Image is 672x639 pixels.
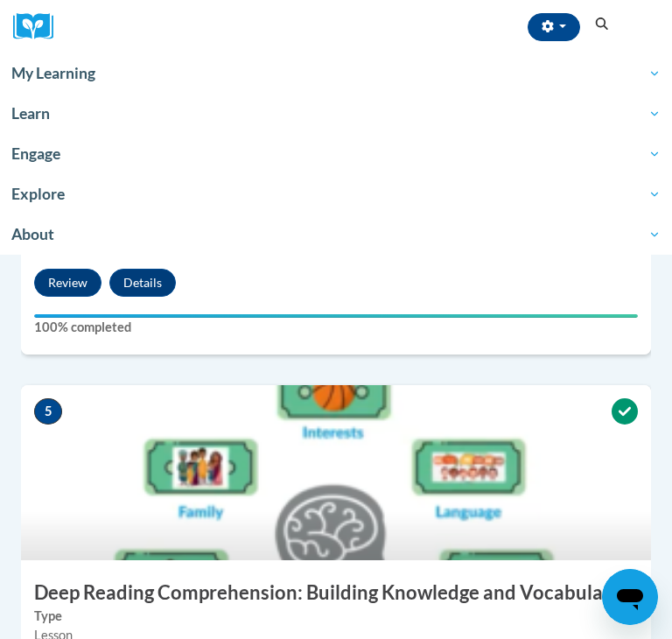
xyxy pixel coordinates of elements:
span: About [11,224,661,245]
button: Details [109,269,176,297]
a: Cox Campus [13,13,66,40]
span: Engage [11,144,661,165]
div: Your progress [34,314,638,318]
span: 10m [34,241,60,256]
span: 5 [34,398,62,425]
img: Course Image [21,385,651,560]
button: Search [589,14,615,35]
img: Logo brand [13,13,66,40]
button: Review [34,269,101,297]
span: Explore [11,184,661,205]
span: Learn [11,103,661,124]
span: My Learning [11,63,661,84]
label: 100% completed [34,318,638,337]
iframe: Button to launch messaging window [602,569,658,625]
button: Account Settings [528,13,580,41]
label: Type [34,607,638,626]
h3: Deep Reading Comprehension: Building Knowledge and Vocabulary [21,579,651,607]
